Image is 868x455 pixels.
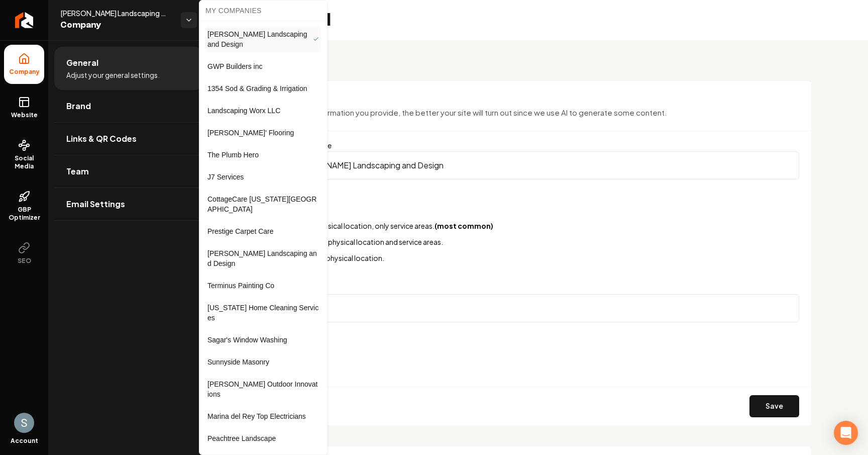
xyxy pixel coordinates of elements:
a: The Plumb Hero [205,147,321,163]
a: Sagar's Window Washing [205,332,321,348]
span: Sunnyside Masonry [207,357,269,367]
a: [PERSON_NAME] Landscaping and Design [205,26,321,52]
a: CottageCare [US_STATE][GEOGRAPHIC_DATA] [205,191,321,217]
span: Sagar's Window Washing [207,335,287,345]
a: Terminus Painting Co [205,278,321,294]
a: [US_STATE] Home Cleaning Services [205,300,321,326]
a: Marina del Rey Top Electricians [205,408,321,424]
span: [PERSON_NAME]' Flooring [207,128,294,138]
span: CottageCare [US_STATE][GEOGRAPHIC_DATA] [207,194,319,214]
a: GWP Builders inc [205,58,321,74]
a: [PERSON_NAME] Landscaping and Design [205,245,321,271]
span: Terminus Painting Co [207,281,274,291]
span: Prestige Carpet Care [207,226,274,236]
a: Landscaping Worx LLC [205,103,321,119]
span: [PERSON_NAME] Landscaping and Design [207,29,313,49]
span: [PERSON_NAME] Outdoor Innovations [207,379,319,399]
div: My Companies [201,3,325,19]
span: GWP Builders inc [207,61,262,71]
span: J7 Services [207,172,244,182]
span: [PERSON_NAME] Landscaping and Design [207,248,319,268]
span: Marina del Rey Top Electricians [207,411,306,421]
a: [PERSON_NAME]' Flooring [205,125,321,141]
span: Peachtree Landscape [207,433,276,443]
a: Peachtree Landscape [205,430,321,446]
a: J7 Services [205,169,321,185]
a: Sunnyside Masonry [205,354,321,370]
a: Prestige Carpet Care [205,223,321,239]
span: [US_STATE] Home Cleaning Services [207,303,319,323]
span: 1354 Sod & Grading & Irrigation [207,83,307,94]
a: 1354 Sod & Grading & Irrigation [205,80,321,97]
span: The Plumb Hero [207,150,259,160]
a: [PERSON_NAME] Outdoor Innovations [205,376,321,402]
span: Landscaping Worx LLC [207,106,280,116]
